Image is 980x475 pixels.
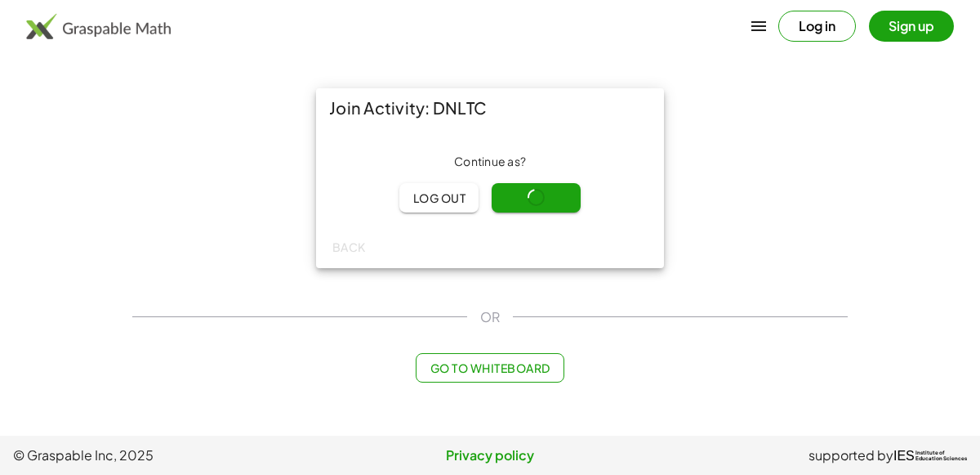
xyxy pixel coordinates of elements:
button: Log out [399,183,479,213]
div: Continue as ? [329,154,651,170]
span: Go to Whiteboard [430,361,550,375]
button: Go to Whiteboard [416,353,563,383]
span: Log out [412,190,465,205]
a: IESInstitute ofEducation Sciences [893,446,967,465]
div: Join Activity: DNLTC [316,88,664,128]
span: © Graspable Inc, 2025 [13,446,331,465]
button: Sign up [869,11,954,42]
button: Log in [778,11,856,42]
span: IES [893,448,915,464]
span: supported by [808,446,893,465]
a: Privacy policy [331,446,648,465]
span: Institute of Education Sciences [915,450,967,462]
span: OR [480,307,500,327]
